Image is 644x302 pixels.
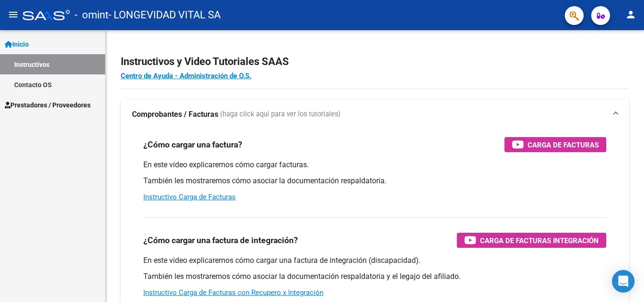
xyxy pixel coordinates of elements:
a: Instructivo Carga de Facturas con Recupero x Integración [143,288,323,297]
button: Carga de Facturas Integración [457,233,606,248]
span: Carga de Facturas Integración [480,235,599,246]
h3: ¿Cómo cargar una factura? [143,138,242,151]
p: En este video explicaremos cómo cargar facturas. [143,160,606,170]
mat-icon: menu [8,9,19,20]
div: Open Intercom Messenger [612,270,635,293]
p: También les mostraremos cómo asociar la documentación respaldatoria y el legajo del afiliado. [143,271,606,282]
p: También les mostraremos cómo asociar la documentación respaldatoria. [143,176,606,186]
p: En este video explicaremos cómo cargar una factura de integración (discapacidad). [143,255,606,266]
mat-expansion-panel-header: Comprobantes / Facturas (haga click aquí para ver los tutoriales) [121,99,629,130]
span: - omint [74,5,108,25]
button: Carga de Facturas [504,137,606,152]
strong: Comprobantes / Facturas [132,109,218,120]
span: Carga de Facturas [528,139,599,151]
a: Instructivo Carga de Facturas [143,193,236,201]
span: Prestadores / Proveedores [5,100,91,110]
h2: Instructivos y Video Tutoriales SAAS [121,53,629,71]
h3: ¿Cómo cargar una factura de integración? [143,234,298,247]
span: - LONGEVIDAD VITAL SA [108,5,221,25]
span: Inicio [5,39,29,49]
mat-icon: person [625,9,636,20]
a: Centro de Ayuda - Administración de O.S. [121,72,251,80]
span: (haga click aquí para ver los tutoriales) [220,109,340,120]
